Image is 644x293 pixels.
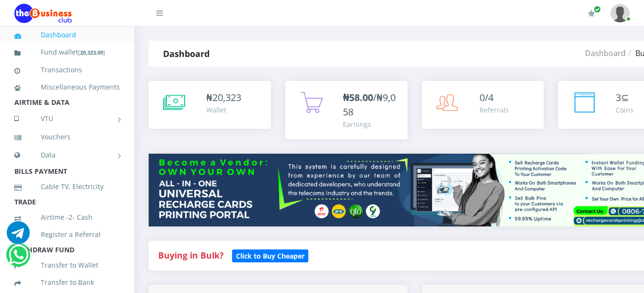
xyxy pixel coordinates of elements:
[9,250,28,266] a: Chat for support
[212,91,241,104] span: 20,323
[14,176,120,198] a: Cable TV, Electricity
[236,251,304,260] b: Click to Buy Cheaper
[588,10,595,17] i: Renew/Upgrade Subscription
[480,105,509,115] div: Referrals
[480,91,493,104] span: 0/4
[610,4,630,23] img: User
[7,228,30,244] a: Chat for support
[14,4,72,23] img: Logo
[158,249,223,261] strong: Buying in Bulk?
[616,105,633,115] div: Coins
[343,91,373,104] b: ₦58.00
[149,81,271,129] a: ₦20,323 Wallet
[78,49,105,56] small: [ ]
[594,6,601,13] span: Renew/Upgrade Subscription
[285,81,408,139] a: ₦58.00/₦9,058 Earnings
[14,143,120,167] a: Data
[232,249,308,261] a: Click to Buy Cheaper
[616,90,633,105] div: ⊆
[14,206,120,228] a: Airtime -2- Cash
[14,224,120,246] a: Register a Referral
[206,105,241,115] div: Wallet
[14,24,120,46] a: Dashboard
[14,126,120,148] a: Vouchers
[14,107,120,131] a: VTU
[343,91,396,118] span: /₦9,058
[163,48,210,59] strong: Dashboard
[14,76,120,98] a: Miscellaneous Payments
[343,119,398,129] div: Earnings
[585,48,626,58] a: Dashboard
[80,49,103,56] b: 20,323.09
[14,41,120,64] a: Fund wallet[20,323.09]
[206,90,241,105] div: ₦
[14,254,120,276] a: Transfer to Wallet
[616,91,621,104] span: 3
[14,59,120,81] a: Transactions
[422,81,544,129] a: 0/4 Referrals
